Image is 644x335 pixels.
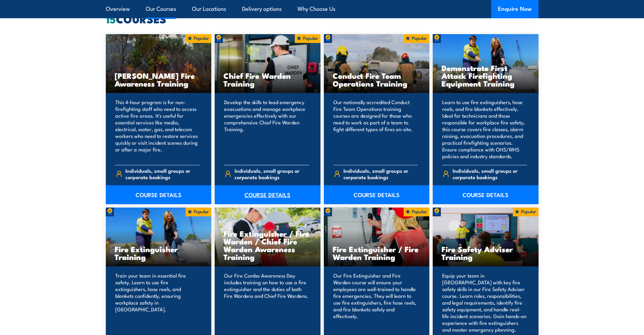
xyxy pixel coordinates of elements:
[223,230,312,261] h3: Fire Extinguisher / Fire Warden / Chief Fire Warden Awareness Training
[115,72,203,87] h3: [PERSON_NAME] Fire Awareness Training
[453,167,527,180] span: Individuals, small groups or corporate bookings
[333,99,418,160] p: Our nationally accredited Conduct Fire Team Operations training courses are designed for those wh...
[115,99,200,160] p: This 4-hour program is for non-firefighting staff who need to access active fire areas. It's usef...
[235,167,309,180] span: Individuals, small groups or corporate bookings
[333,272,418,333] p: Our Fire Extinguisher and Fire Warden course will ensure your employees are well-trained to handl...
[343,167,418,180] span: Individuals, small groups or corporate bookings
[125,167,200,180] span: Individuals, small groups or corporate bookings
[442,245,530,261] h3: Fire Safety Adviser Training
[224,272,309,333] p: Our Fire Combo Awareness Day includes training on how to use a fire extinguisher and the duties o...
[333,245,421,261] h3: Fire Extinguisher / Fire Warden Training
[442,64,530,87] h3: Demonstrate First Attack Firefighting Equipment Training
[433,185,539,204] a: COURSE DETAILS
[442,99,527,160] p: Learn to use fire extinguishers, hose reels, and fire blankets effectively. Ideal for technicians...
[106,10,116,27] strong: 15
[223,72,312,87] h3: Chief Fire Warden Training
[115,245,203,261] h3: Fire Extinguisher Training
[106,185,212,204] a: COURSE DETAILS
[115,272,200,333] p: Train your team in essential fire safety. Learn to use fire extinguishers, hose reels, and blanke...
[324,185,430,204] a: COURSE DETAILS
[224,99,309,160] p: Develop the skills to lead emergency evacuations and manage workplace emergencies effectively wit...
[215,185,320,204] a: COURSE DETAILS
[442,272,527,333] p: Equip your team in [GEOGRAPHIC_DATA] with key fire safety skills in our Fire Safety Adviser cours...
[106,14,539,23] h2: COURSES
[333,72,421,87] h3: Conduct Fire Team Operations Training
